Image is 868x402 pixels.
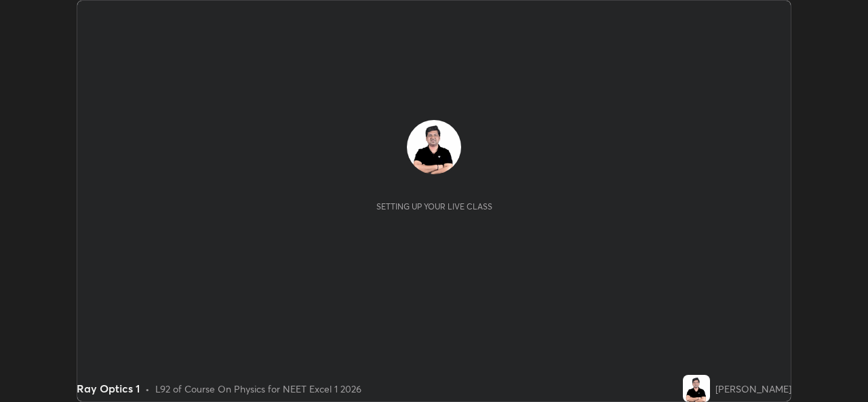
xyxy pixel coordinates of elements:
div: • [145,382,150,396]
img: 7ad8e9556d334b399f8606cf9d83f348.jpg [407,120,461,174]
div: Setting up your live class [376,201,492,212]
img: 7ad8e9556d334b399f8606cf9d83f348.jpg [683,375,710,402]
div: L92 of Course On Physics for NEET Excel 1 2026 [155,382,361,396]
div: Ray Optics 1 [77,380,140,397]
div: [PERSON_NAME] [715,382,791,396]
